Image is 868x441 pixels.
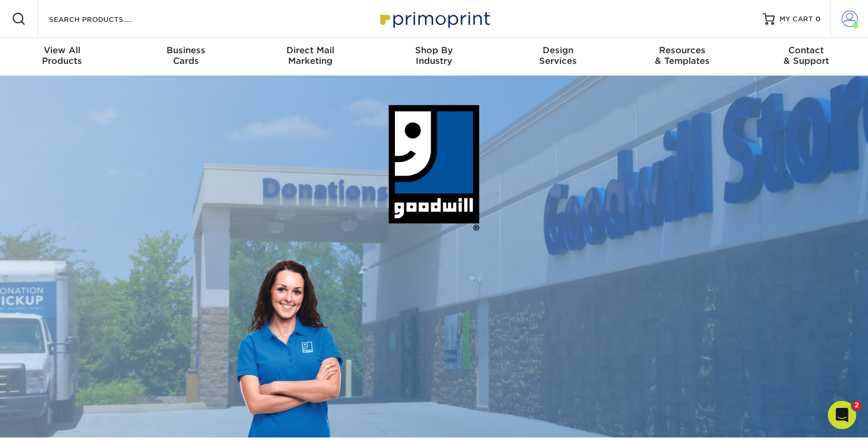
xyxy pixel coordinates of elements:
div: Marketing [248,45,372,66]
span: Business [124,45,248,56]
span: Direct Mail [248,45,372,56]
iframe: Intercom live chat [828,401,856,429]
div: Industry [372,45,496,66]
img: Primoprint [375,6,493,31]
span: 2 [852,401,862,410]
span: Contact [744,45,868,56]
div: & Support [744,45,868,66]
span: Shop By [372,45,496,56]
span: Resources [620,45,744,56]
span: MY CART [779,14,813,24]
div: Services [496,45,620,66]
a: Resources& Templates [620,38,744,76]
a: Shop ByIndustry [372,38,496,76]
span: 0 [815,15,821,23]
img: Goodwill BAP [345,104,523,232]
div: & Templates [620,45,744,66]
a: Contact& Support [744,38,868,76]
a: BusinessCards [124,38,248,76]
input: SEARCH PRODUCTS..... [48,12,163,26]
span: Design [496,45,620,56]
div: Cards [124,45,248,66]
a: DesignServices [496,38,620,76]
a: Direct MailMarketing [248,38,372,76]
img: Goodwill BAP [235,260,345,437]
